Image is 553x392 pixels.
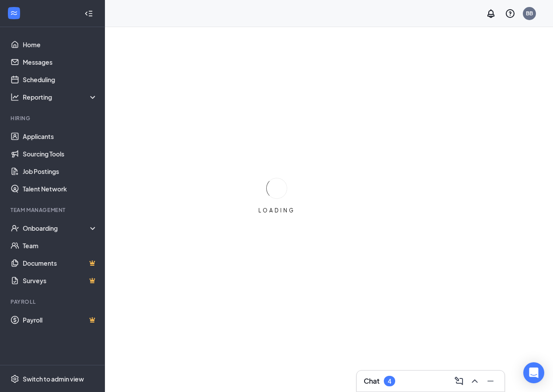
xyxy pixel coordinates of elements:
a: PayrollCrown [23,311,97,329]
button: ChevronUp [468,374,482,388]
svg: ComposeMessage [454,376,464,386]
svg: Collapse [84,9,93,18]
a: Talent Network [23,180,97,198]
svg: WorkstreamLogo [10,9,18,17]
button: Minimize [483,374,497,388]
div: 4 [388,378,391,385]
a: Job Postings [23,163,97,180]
div: Team Management [10,206,96,214]
div: Switch to admin view [23,375,84,383]
svg: Analysis [10,93,19,101]
svg: Settings [10,375,19,383]
a: Sourcing Tools [23,145,97,163]
svg: UserCheck [10,224,19,232]
svg: Minimize [485,376,496,386]
div: LOADING [255,207,299,214]
h3: Chat [364,376,379,386]
button: ComposeMessage [452,374,466,388]
svg: ChevronUp [470,376,480,386]
div: Open Intercom Messenger [523,362,544,383]
div: Payroll [10,298,96,305]
a: Messages [23,53,97,71]
a: SurveysCrown [23,272,97,289]
a: Team [23,237,97,254]
a: DocumentsCrown [23,254,97,272]
div: Onboarding [23,224,90,232]
div: Hiring [10,114,96,122]
a: Scheduling [23,71,97,88]
div: BB [526,10,533,17]
a: Applicants [23,128,97,145]
svg: Notifications [486,8,496,19]
div: Reporting [23,93,98,101]
a: Home [23,36,97,53]
svg: QuestionInfo [505,8,515,19]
